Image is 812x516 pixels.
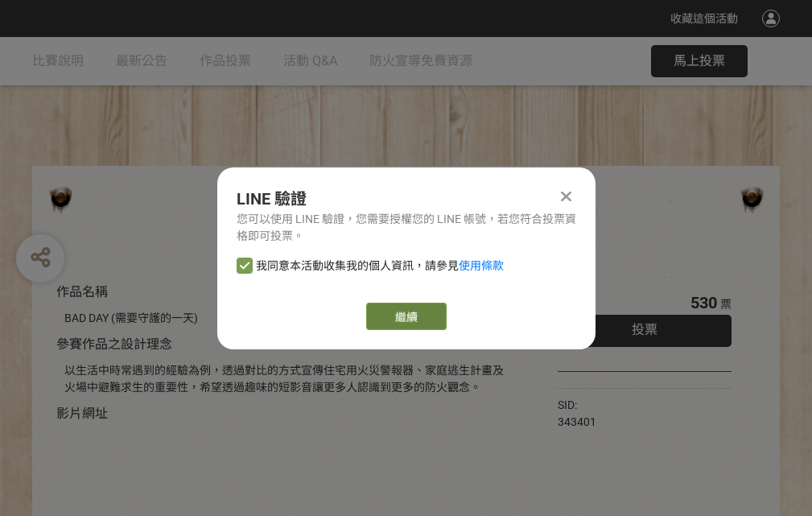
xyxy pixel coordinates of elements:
span: 防火宣導免費資源 [369,53,472,68]
a: 最新公告 [116,37,167,85]
a: 繼續 [366,303,447,330]
span: 活動 Q&A [283,53,337,68]
span: 影片網址 [56,406,108,421]
span: 馬上投票 [674,53,725,68]
a: 作品投票 [200,37,251,85]
div: LINE 驗證 [237,187,576,211]
span: 比賽說明 [32,53,84,68]
span: SID: 343401 [558,398,596,428]
a: 使用條款 [459,259,504,272]
span: 票 [720,298,732,311]
a: 防火宣導免費資源 [369,37,472,85]
button: 馬上投票 [651,45,748,77]
div: 您可以使用 LINE 驗證，您需要授權您的 LINE 帳號，若您符合投票資格即可投票。 [237,211,576,245]
div: 以生活中時常遇到的經驗為例，透過對比的方式宣傳住宅用火災警報器、家庭逃生計畫及火場中避難求生的重要性，希望透過趣味的短影音讓更多人認識到更多的防火觀念。 [64,362,509,396]
iframe: Facebook Share [600,397,681,413]
span: 作品名稱 [56,284,108,299]
span: 最新公告 [116,53,167,68]
span: 530 [690,293,717,312]
span: 投票 [632,322,657,337]
span: 參賽作品之設計理念 [56,336,172,352]
span: 作品投票 [200,53,251,68]
span: 收藏這個活動 [670,12,738,25]
a: 比賽說明 [32,37,84,85]
a: 活動 Q&A [283,37,337,85]
span: 我同意本活動收集我的個人資訊，請參見 [256,258,504,275]
div: BAD DAY (需要守護的一天) [64,310,509,327]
